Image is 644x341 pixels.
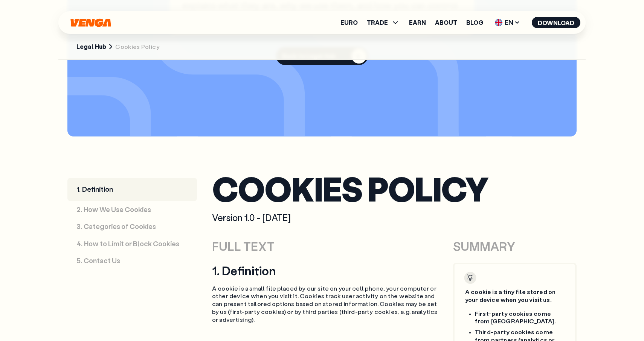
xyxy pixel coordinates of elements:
[469,310,565,326] li: First-party cookies come from [GEOGRAPHIC_DATA].
[67,235,197,253] a: 4.How to Limit or Block Cookies
[76,43,106,51] a: Legal Hub
[453,238,577,254] div: SUMMARY
[466,20,483,26] a: Blog
[76,240,82,248] div: 4 .
[67,218,197,235] a: 3.Categories of Cookies
[67,252,197,270] a: 5.Contact Us
[84,223,156,231] p: Categories of Cookies
[84,206,151,214] p: How We Use Cookies
[532,17,580,28] button: Download
[212,174,577,203] h1: Cookies Policy
[367,18,400,27] span: TRADE
[70,18,112,27] svg: Home
[84,257,120,265] p: Contact Us
[367,20,388,26] span: TRADE
[67,178,197,201] a: 1.Definition
[67,201,197,218] a: 2.How We Use Cookies
[84,240,179,248] p: How to Limit or Block Cookies
[340,20,358,26] a: Euro
[212,263,440,279] h2: 1. Definition
[212,238,453,254] div: FULL TEXT
[409,20,426,26] a: Earn
[76,223,82,231] div: 3 .
[76,185,81,194] div: 1 .
[76,257,82,265] div: 5 .
[115,43,159,51] span: Cookies Policy
[82,185,113,194] p: Definition
[435,20,457,26] a: About
[495,19,502,26] img: flag-uk
[465,288,565,304] p: A cookie is a tiny file stored on your device when you visit us.
[492,17,523,29] span: EN
[212,285,440,324] p: A cookie is a small file placed by our site on your cell phone, your computer or other device whe...
[212,212,577,223] div: Version 1.0 - [DATE]
[76,206,82,214] div: 2 .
